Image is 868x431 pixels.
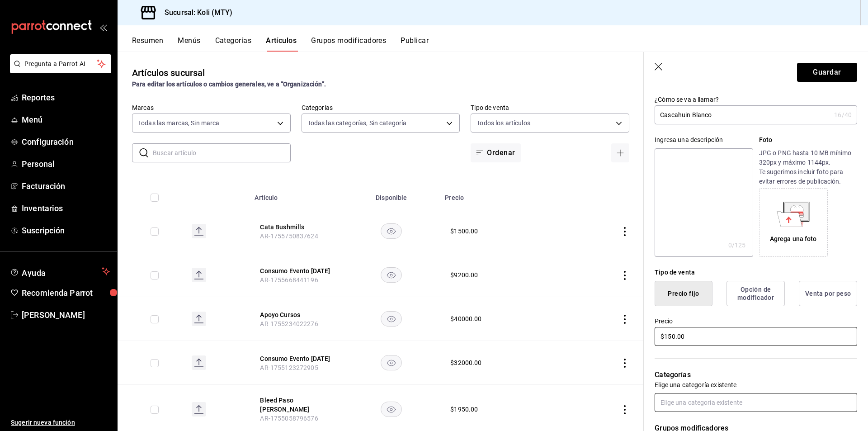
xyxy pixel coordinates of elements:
[655,96,857,103] label: ¿Cómo se va a llamar?
[22,202,110,214] span: Inventarios
[439,180,566,209] th: Precio
[132,104,291,111] label: Marcas
[22,114,110,126] span: Menú
[381,311,402,327] button: availability-product
[22,91,110,104] span: Reportes
[797,63,857,82] button: Guardar
[178,36,200,52] button: Menús
[260,354,332,363] button: edit-product-location
[157,7,233,18] h3: Sucursal: Koli (MTY)
[655,327,857,346] input: $0.00
[132,36,163,52] button: Resumen
[24,59,97,69] span: Pregunta a Parrot AI
[450,405,478,414] div: $ 1950.00
[620,359,629,368] button: actions
[799,281,857,306] button: Venta por peso
[450,314,481,323] div: $ 40000.00
[266,36,297,52] button: Artículos
[620,227,629,236] button: actions
[834,110,852,119] div: 16 /40
[759,135,857,145] p: Foto
[260,223,332,232] button: edit-product-location
[381,355,402,370] button: availability-product
[401,36,429,52] button: Publicar
[6,66,111,75] a: Pregunta a Parrot AI
[620,271,629,280] button: actions
[655,393,857,412] input: Elige una categoría existente
[22,224,110,237] span: Suscripción
[655,268,857,277] div: Tipo de venta
[22,136,110,148] span: Configuración
[260,364,318,371] span: AR-1755123272905
[11,418,110,427] span: Sugerir nueva función
[22,180,110,192] span: Facturación
[260,320,318,327] span: AR-1755234022276
[260,232,318,240] span: AR-1755750837624
[476,118,530,128] span: Todos los artículos
[22,309,110,321] span: [PERSON_NAME]
[620,405,629,414] button: actions
[215,36,252,52] button: Categorías
[22,158,110,170] span: Personal
[260,310,332,319] button: edit-product-location
[770,234,817,244] div: Agrega una foto
[343,180,439,209] th: Disponible
[307,118,407,128] span: Todas las categorías, Sin categoría
[132,36,868,52] div: navigation tabs
[132,81,326,88] strong: Para editar los artículos o cambios generales, ve a “Organización”.
[728,241,746,250] div: 0 /125
[260,276,318,284] span: AR-1755668441196
[471,143,520,162] button: Ordenar
[450,358,481,367] div: $ 32000.00
[138,118,220,128] span: Todas las marcas, Sin marca
[153,144,291,162] input: Buscar artículo
[22,287,110,299] span: Recomienda Parrot
[260,396,332,414] button: edit-product-location
[311,36,386,52] button: Grupos modificadores
[99,24,107,31] button: open_drawer_menu
[381,402,402,417] button: availability-product
[655,318,857,324] label: Precio
[22,266,98,277] span: Ayuda
[302,104,460,111] label: Categorías
[260,415,318,422] span: AR-1755058796576
[450,270,478,279] div: $ 9200.00
[471,104,629,111] label: Tipo de venta
[10,54,111,73] button: Pregunta a Parrot AI
[450,227,478,236] div: $ 1500.00
[655,369,857,380] p: Categorías
[620,315,629,324] button: actions
[381,223,402,239] button: availability-product
[726,281,785,306] button: Opción de modificador
[759,148,857,186] p: JPG o PNG hasta 10 MB mínimo 320px y máximo 1144px. Te sugerimos incluir foto para evitar errores...
[381,267,402,283] button: availability-product
[132,66,205,80] div: Artículos sucursal
[655,281,712,306] button: Precio fijo
[260,266,332,275] button: edit-product-location
[655,380,857,389] p: Elige una categoría existente
[761,190,826,255] div: Agrega una foto
[249,180,343,209] th: Artículo
[655,135,753,145] div: Ingresa una descripción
